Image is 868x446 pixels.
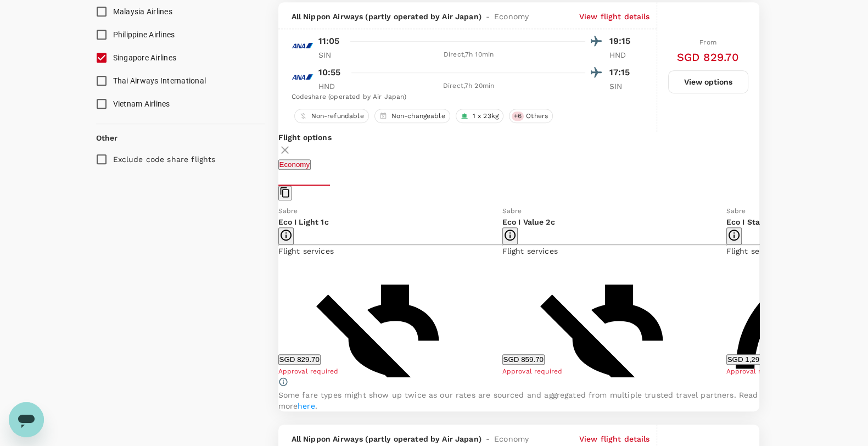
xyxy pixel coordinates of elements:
[468,112,503,121] span: 1 x 23kg
[113,53,177,62] span: Singapore Airlines
[113,76,206,85] span: Thai Airways International
[481,11,494,22] span: -
[481,433,494,444] span: -
[318,81,346,92] p: HND
[502,216,726,227] p: Eco I Value 2c
[278,354,321,365] button: SGD 829.70
[298,402,315,410] a: here
[352,81,585,92] div: Direct , 7h 20min
[726,354,775,365] button: SGD 1,299.70
[502,247,558,255] span: Flight services
[579,11,650,22] p: View flight details
[318,35,340,48] p: 11:05
[292,35,313,57] img: NH
[278,159,311,170] button: Economy
[494,11,529,22] span: Economy
[294,109,369,123] div: Non-refundable
[292,433,481,444] span: All Nippon Airways (partly operated by Air Japan)
[318,49,346,60] p: SIN
[318,66,341,79] p: 10:55
[579,433,650,444] p: View flight details
[522,112,552,121] span: Others
[278,367,339,375] span: Approval required
[292,11,481,22] span: All Nippon Airways (partly operated by Air Japan)
[278,132,759,143] p: Flight options
[113,7,172,16] span: Malaysia Airlines
[307,112,368,121] span: Non-refundable
[278,389,759,411] p: Some fare types might show up twice as our rates are sourced and aggregated from multiple trusted...
[96,132,118,143] p: Other
[387,112,450,121] span: Non-changeable
[494,433,529,444] span: Economy
[502,207,522,215] span: Sabre
[292,92,637,103] div: Codeshare (operated by Air Japan)
[113,154,216,165] p: Exclude code share flights
[509,109,553,123] div: +6Others
[609,49,637,60] p: HND
[609,35,637,48] p: 19:15
[502,354,545,365] button: SGD 859.70
[456,109,503,123] div: 1 x 23kg
[512,112,524,121] span: + 6
[726,367,787,375] span: Approval required
[278,247,334,255] span: Flight services
[668,70,748,93] button: View options
[278,216,502,227] p: Eco I Light 1c
[726,247,782,255] span: Flight services
[278,207,298,215] span: Sabre
[726,207,746,215] span: Sabre
[699,38,716,46] span: From
[113,99,170,108] span: Vietnam Airlines
[9,402,44,437] iframe: Button to launch messaging window
[609,81,637,92] p: SIN
[352,49,585,60] div: Direct , 7h 10min
[609,66,637,79] p: 17:15
[292,66,313,88] img: NH
[374,109,450,123] div: Non-changeable
[113,30,175,39] span: Philippine Airlines
[677,48,740,66] h6: SGD 829.70
[502,367,563,375] span: Approval required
